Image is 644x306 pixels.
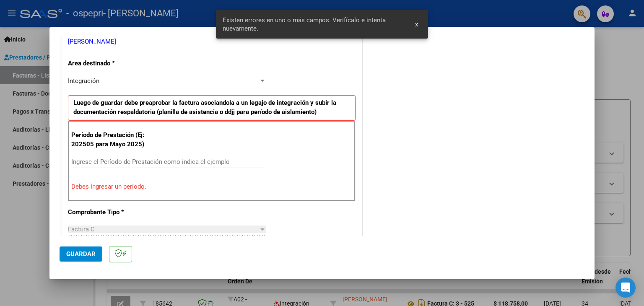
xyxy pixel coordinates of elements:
p: Area destinado * [68,59,154,68]
p: Debes ingresar un período. [71,182,352,192]
p: [PERSON_NAME] [68,37,356,47]
button: Guardar [60,246,102,262]
p: Comprobante Tipo * [68,207,154,217]
button: x [408,17,425,32]
span: Existen errores en uno o más campos. Verifícalo e intenta nuevamente. [223,16,405,33]
span: Guardar [66,250,96,258]
span: Factura C [68,226,95,233]
span: Integración [68,77,99,85]
p: Período de Prestación (Ej: 202505 para Mayo 2025) [71,130,156,149]
strong: Luego de guardar debe preaprobar la factura asociandola a un legajo de integración y subir la doc... [73,99,336,116]
div: Open Intercom Messenger [615,277,636,298]
span: x [415,21,418,28]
